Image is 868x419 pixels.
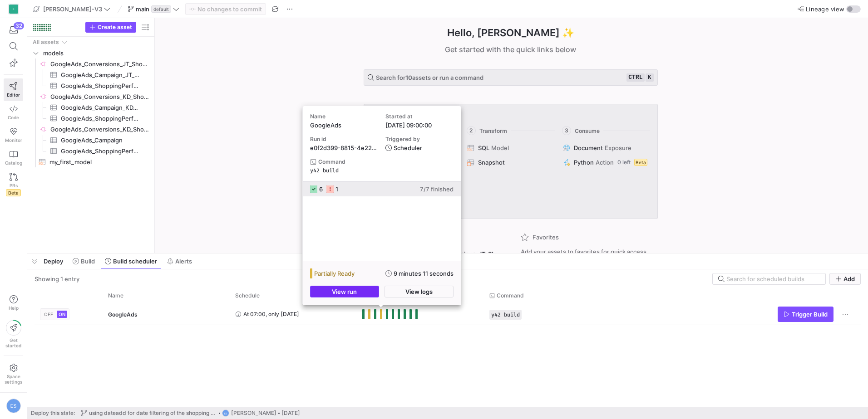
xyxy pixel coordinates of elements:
[478,159,505,166] span: Snapshot
[31,156,151,167] a: my_first_model​​​​​​​​​​
[310,144,378,151] span: e0f2d399-8815-4e22-b461-b8258e5af3f3
[4,22,23,38] button: 32
[4,101,23,124] a: Code
[394,144,422,151] span: Scheduler
[5,160,22,166] span: Catalog
[319,185,323,193] div: 6
[561,157,651,168] button: PythonAction0 leftBeta
[31,69,151,80] a: GoogleAds_Campaign_JT_DE​​​​​​​​​
[4,317,23,352] button: Getstarted
[4,124,23,146] a: Monitor
[31,3,113,15] button: [PERSON_NAME]-V3
[376,74,483,81] span: Search for assets or run a command
[646,73,654,82] kbd: k
[465,157,556,168] button: Snapshot
[310,136,378,142] div: Run id
[4,360,23,389] a: Spacesettings
[31,113,151,124] a: GoogleAds_ShoppingPerformance_KD_AT​​​​​​​​​
[61,146,140,156] span: GoogleAds_ShoppingPerformance​​​​​​​​​
[31,156,151,167] div: Press SPACE to select this row.
[31,69,151,80] div: Press SPACE to select this row.
[10,183,18,188] span: PRs
[4,146,23,169] a: Catalog
[634,159,647,166] span: Beta
[6,189,21,196] span: Beta
[385,113,454,120] div: Started at
[4,396,23,415] button: ES
[574,144,603,151] span: Document
[61,102,140,113] span: GoogleAds_Campaign_KD_AT​​​​​​​​​
[69,253,99,269] button: Build
[89,410,217,416] span: using dateadd for date filtering of the shopping data
[405,288,433,295] span: View logs
[6,399,21,413] div: ES
[43,48,149,58] span: models
[394,270,454,277] y42-duration: 9 minutes 11 seconds
[81,258,95,265] span: Build
[778,307,833,322] button: Trigger Build
[31,113,151,124] div: Press SPACE to select this row.
[7,92,20,97] span: Editor
[61,81,140,91] span: GoogleAds_ShoppingPerformance_JT_DE​​​​​​​​​
[108,304,138,325] span: GoogleAds
[243,303,299,325] span: At 07:00, only [DATE]
[31,58,151,69] div: Press SPACE to select this row.
[31,48,151,58] div: Press SPACE to select this row.
[491,312,520,318] span: y42 build
[31,102,151,113] div: Press SPACE to select this row.
[31,37,151,48] div: Press SPACE to select this row.
[332,288,357,295] span: View run
[792,311,828,318] span: Trigger Build
[310,167,339,174] span: y42 build
[617,159,631,166] span: 0 left
[310,122,341,129] span: GoogleAds
[33,39,59,45] div: All assets
[5,137,22,143] span: Monitor
[478,144,489,151] span: SQL
[136,5,149,13] span: main
[31,58,151,69] a: GoogleAds_Conversions_JT_Shopping_DE​​​​​​​​
[31,80,151,91] a: GoogleAds_ShoppingPerformance_JT_DE​​​​​​​​​
[222,409,229,417] div: ES
[626,73,644,82] kbd: ctrl
[59,312,65,317] span: ON
[31,135,151,146] a: GoogleAds_Campaign​​​​​​​​​
[314,270,355,277] span: Partially Ready
[31,146,151,156] a: GoogleAds_ShoppingPerformance​​​​​​​​​
[521,248,651,263] span: Add your assets to favorites for quick access here and in the assets panel
[61,135,140,146] span: GoogleAds_Campaign​​​​​​​​​
[35,275,79,283] div: Showing 1 entry
[533,234,559,241] span: Favorites
[385,122,432,129] span: [DATE] 09:00:00
[4,169,23,200] a: PRsBeta
[596,159,614,166] span: Action
[364,44,658,55] div: Get started with the quick links below
[465,142,556,153] button: SQLModel
[31,124,151,135] div: Press SPACE to select this row.
[405,74,412,81] strong: 10
[61,113,140,124] span: GoogleAds_ShoppingPerformance_KD_AT​​​​​​​​​
[385,136,454,142] div: Triggered by
[4,291,23,315] button: Help
[605,144,631,151] span: Exposure
[98,24,132,30] span: Create asset
[829,273,861,285] button: Add
[447,25,574,40] h1: Hello, [PERSON_NAME] ✨
[8,115,19,120] span: Code
[31,135,151,146] div: Press SPACE to select this row.
[385,286,454,297] button: View logs
[31,80,151,91] div: Press SPACE to select this row.
[49,157,140,167] span: my_first_model​​​​​​​​​​
[113,258,157,265] span: Build scheduler
[85,22,136,33] button: Create asset
[14,22,24,29] div: 32
[31,410,75,416] span: Deploy this state:
[8,305,19,311] span: Help
[5,337,21,348] span: Get started
[497,292,524,299] span: Command
[50,124,149,135] span: GoogleAds_Conversions_KD_Shopping_DE​​​​​​​​
[235,292,260,299] span: Schedule
[561,142,651,153] button: DocumentExposure
[31,124,151,135] a: GoogleAds_Conversions_KD_Shopping_DE​​​​​​​​
[231,410,276,416] span: [PERSON_NAME]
